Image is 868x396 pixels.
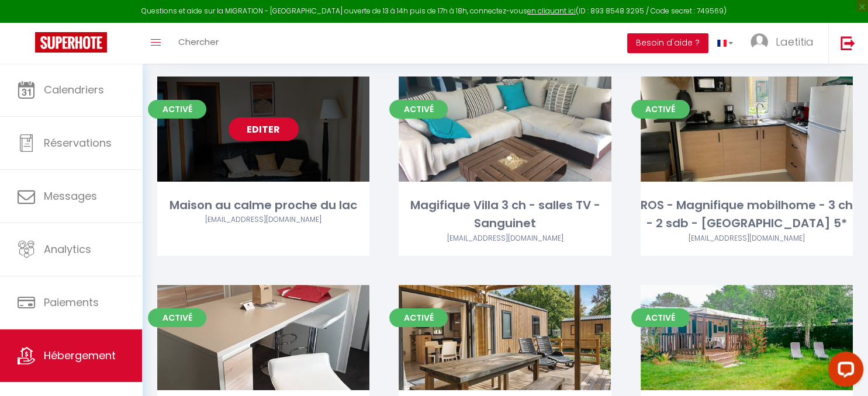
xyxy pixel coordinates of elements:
[470,326,540,349] a: Editer
[44,82,104,97] span: Calendriers
[641,233,853,244] div: Airbnb
[527,6,576,16] a: en cliquant ici
[44,242,91,256] span: Analytics
[631,100,690,119] span: Activé
[751,33,768,51] img: ...
[389,308,448,327] span: Activé
[170,23,227,64] a: Chercher
[35,32,107,53] img: Super Booking
[742,23,828,64] a: ... Laetitia
[44,136,112,150] span: Réservations
[44,189,97,203] span: Messages
[178,36,219,48] span: Chercher
[229,117,299,141] a: Editer
[148,308,206,327] span: Activé
[44,295,99,310] span: Paiements
[399,196,611,233] div: Magifique Villa 3 ch - salles TV - Sanguinet
[157,196,369,214] div: Maison au calme proche du lac
[711,326,781,349] a: Editer
[148,100,206,119] span: Activé
[627,33,708,53] button: Besoin d'aide ?
[399,233,611,244] div: Airbnb
[470,117,540,141] a: Editer
[841,36,855,50] img: logout
[44,348,116,363] span: Hébergement
[157,214,369,225] div: Airbnb
[776,34,814,49] span: Laetitia
[389,100,448,119] span: Activé
[641,196,853,233] div: ROS - Magnifique mobilhome - 3 ch - 2 sdb - [GEOGRAPHIC_DATA] 5*
[711,117,781,141] a: Editer
[819,347,868,396] iframe: LiveChat chat widget
[631,308,690,327] span: Activé
[229,326,299,349] a: Editer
